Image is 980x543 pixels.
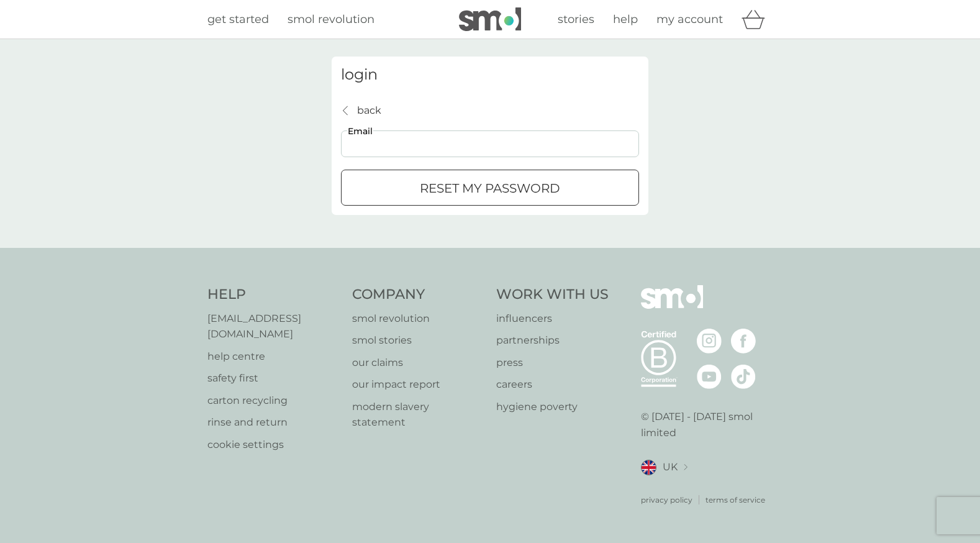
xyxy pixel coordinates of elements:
[341,66,639,84] h3: login
[352,355,484,371] a: our claims
[496,355,609,371] a: press
[641,285,703,327] img: smol
[641,460,656,475] img: UK flag
[697,364,722,389] img: visit the smol Youtube page
[496,285,609,304] h4: Work With Us
[207,393,340,409] a: carton recycling
[496,376,609,393] a: careers
[656,11,723,29] a: my account
[496,332,609,349] a: partnerships
[558,12,594,26] span: stories
[288,11,374,29] a: smol revolution
[352,376,484,393] a: our impact report
[207,311,340,342] a: [EMAIL_ADDRESS][DOMAIN_NAME]
[613,12,638,26] span: help
[731,364,756,389] img: visit the smol Tiktok page
[207,12,269,26] span: get started
[207,370,340,386] a: safety first
[641,494,692,506] a: privacy policy
[742,7,773,32] div: basket
[288,12,374,26] span: smol revolution
[352,311,484,327] a: smol revolution
[352,332,484,349] a: smol stories
[357,103,381,119] p: back
[684,464,687,471] img: select a new location
[420,178,560,198] p: reset my password
[207,11,269,29] a: get started
[496,311,609,327] a: influencers
[731,329,756,354] img: visit the smol Facebook page
[496,399,609,415] a: hygiene poverty
[352,399,484,431] a: modern slavery statement
[207,349,340,365] a: help centre
[697,329,722,354] img: visit the smol Instagram page
[207,437,340,453] a: cookie settings
[558,11,594,29] a: stories
[207,285,340,304] h4: Help
[656,12,723,26] span: my account
[207,414,340,431] a: rinse and return
[613,11,638,29] a: help
[341,170,639,206] button: reset my password
[641,409,773,440] p: © [DATE] - [DATE] smol limited
[352,285,484,304] h4: Company
[706,494,765,506] a: terms of service
[663,459,678,475] span: UK
[459,7,521,31] img: smol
